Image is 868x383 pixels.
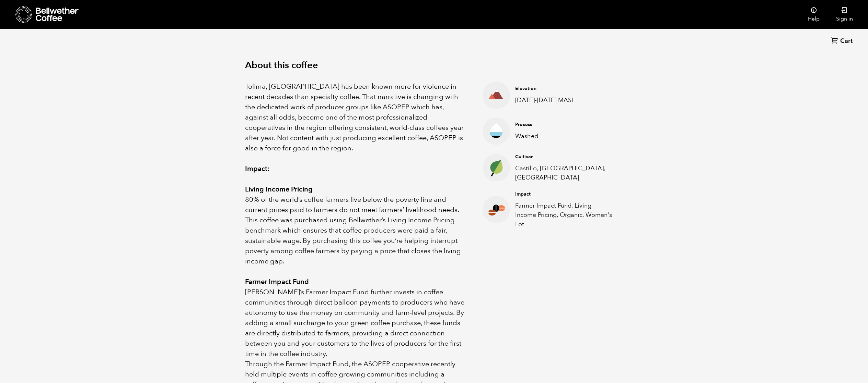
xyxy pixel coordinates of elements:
[245,82,466,153] p: Tolima, [GEOGRAPHIC_DATA] has been known more for violence in recent decades than specialty coffe...
[245,195,466,267] p: 80% of the world’s coffee farmers live below the poverty line and current prices paid to farmers ...
[245,277,309,286] strong: Farmer Impact Fund
[245,164,270,173] strong: Impact:
[515,121,612,128] h4: Process
[245,287,466,359] p: [PERSON_NAME]’s Farmer Impact Fund further invests in coffee communities through direct balloon p...
[245,185,313,194] strong: Living Income Pricing
[515,201,612,229] p: Farmer Impact Fund, Living Income Pricing, Organic, Women's Lot
[515,191,612,198] h4: Impact
[515,132,612,141] p: Washed
[831,37,854,46] a: Cart
[515,85,612,92] h4: Elevation
[515,96,612,105] p: [DATE]-[DATE] MASL
[245,60,623,71] h2: About this coffee
[840,37,853,45] span: Cart
[515,164,612,182] p: Castillo, [GEOGRAPHIC_DATA], [GEOGRAPHIC_DATA]
[515,153,612,160] h4: Cultivar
